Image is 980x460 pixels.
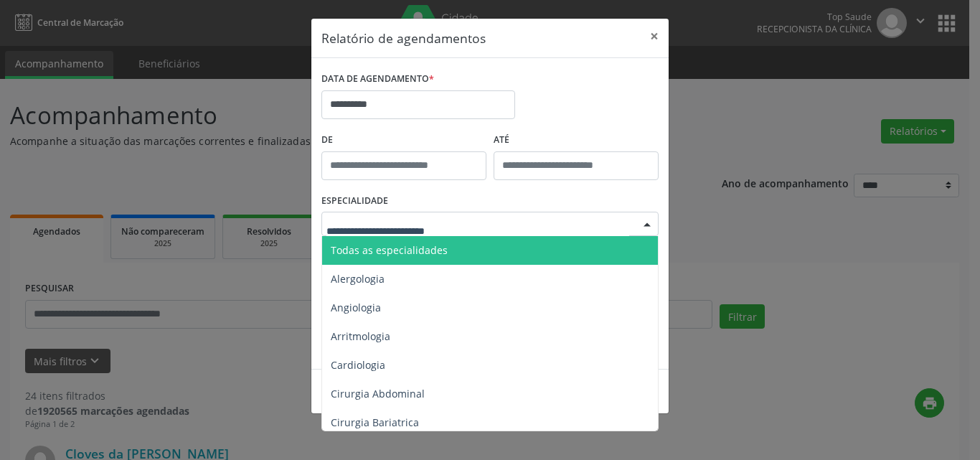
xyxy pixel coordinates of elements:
span: Cardiologia [331,358,385,372]
span: Angiologia [331,301,381,314]
label: ATÉ [494,129,659,151]
span: Arritmologia [331,329,390,343]
h5: Relatório de agendamentos [321,29,486,47]
label: ESPECIALIDADE [321,190,388,212]
button: Close [640,19,669,54]
span: Cirurgia Abdominal [331,387,425,400]
label: De [321,129,486,151]
span: Todas as especialidades [331,243,448,257]
span: Cirurgia Bariatrica [331,416,419,429]
label: DATA DE AGENDAMENTO [321,68,434,90]
span: Alergologia [331,272,385,286]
